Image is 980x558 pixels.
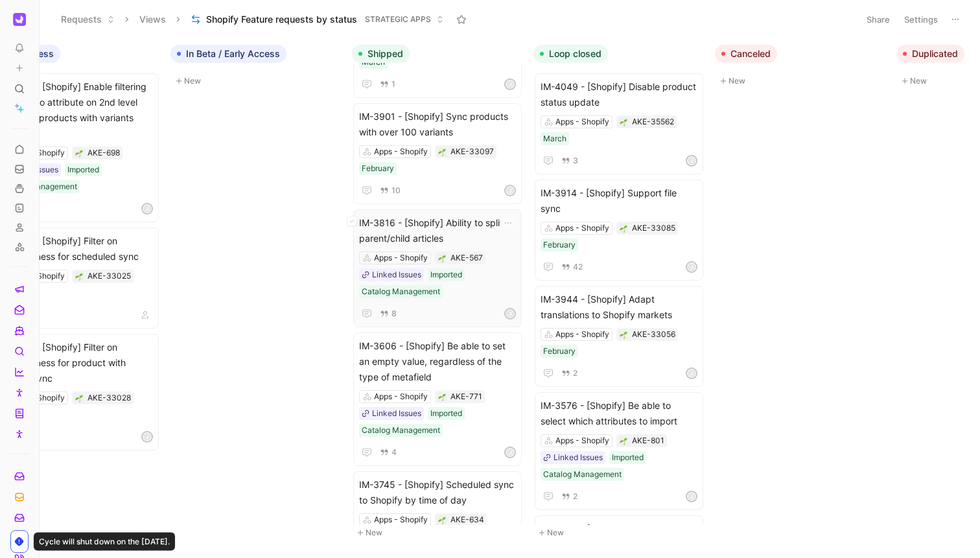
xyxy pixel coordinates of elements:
div: J [687,156,696,165]
span: IM-3647 - [Shopify] Support the native fields 'Country of origin' [541,521,697,552]
div: Cycle will shut down on the [DATE]. [34,533,175,551]
button: Loop closed [533,45,608,63]
button: 10 [377,183,403,198]
img: 🌱 [75,273,83,281]
div: AKE-33028 [87,391,131,404]
span: IM-3901 - [Shopify] Sync products with over 100 variants [359,109,516,140]
div: J [687,262,696,272]
button: 2 [559,366,580,380]
div: Apps - Shopify [374,513,428,526]
span: 2 [573,493,577,500]
button: 🌱 [437,392,447,401]
div: Apps - Shopify [555,434,609,447]
div: Catalog Management [362,285,440,298]
div: Apps - Shopify [374,390,428,403]
div: AKE-33097 [450,145,494,158]
button: 🌱 [619,224,628,233]
div: J [506,448,515,457]
button: Views [134,10,172,29]
span: Canceled [730,47,771,60]
a: IM-3901 - [Shopify] Sync products with over 100 variantsApps - ShopifyFebruary10J [353,103,522,204]
button: 1 [377,77,398,91]
div: Apps - Shopify [555,328,609,341]
span: 4 [391,448,397,456]
button: Share [861,10,896,29]
span: 42 [573,263,583,271]
span: IM-3606 - [Shopify] Be able to set an empty value, regardless of the type of metafield [359,338,516,385]
div: Linked Issues [554,451,603,464]
img: 🌱 [620,225,627,233]
button: 3 [559,154,581,168]
img: 🌱 [438,148,446,156]
div: Loop closedNew [528,39,710,547]
div: ShippedNew [347,39,528,547]
img: 🌱 [620,119,627,126]
button: New [533,525,705,541]
button: 🌱 [75,148,84,157]
span: 3 [573,157,578,165]
img: Akeneo [13,13,26,26]
button: New [715,73,886,89]
span: Duplicated [912,47,958,60]
button: 🌱 [437,253,447,262]
div: J [506,186,515,195]
span: IM-3914 - [Shopify] Support file sync [541,185,697,216]
span: 2 [573,369,577,377]
a: IM-3606 - [Shopify] Be able to set an empty value, regardless of the type of metafieldApps - Shop... [353,332,522,466]
div: Catalog Management [543,468,622,481]
span: In Beta / Early Access [186,47,280,60]
a: IM-3914 - [Shopify] Support file syncApps - ShopifyFebruary42J [535,180,703,281]
span: IM-3745 - [Shopify] Scheduled sync to Shopify by time of day [359,477,516,508]
button: 🌱 [75,393,84,402]
div: Catalog Management [362,424,440,437]
div: J [506,309,515,318]
div: J [506,80,515,89]
div: Imported [430,407,462,420]
div: AKE-771 [450,390,482,403]
div: Apps - Shopify [374,251,428,264]
div: AKE-698 [87,146,120,159]
button: 🌱 [437,515,447,524]
span: IM-3576 - [Shopify] Be able to select which attributes to import [541,398,697,429]
span: 8 [391,310,397,318]
button: New [352,525,523,541]
img: 🌱 [438,393,446,401]
button: Shipped [352,45,410,63]
span: Shipped [367,47,403,60]
span: STRATEGIC APPS [365,13,431,26]
button: 2 [559,489,580,504]
span: Loop closed [549,47,601,60]
button: 42 [559,260,585,274]
div: J [687,369,696,378]
div: AKE-634 [450,513,484,526]
div: Linked Issues [372,268,421,281]
img: 🌱 [438,517,446,524]
span: IM-3816 - [Shopify] Ability to split parent/child articles [359,215,516,246]
span: IM-3944 - [Shopify] Adapt translations to Shopify markets [541,292,697,323]
img: 🌱 [438,255,446,262]
div: 🌱 [619,330,628,339]
div: AKE-33085 [632,222,675,235]
div: Apps - Shopify [555,222,609,235]
button: Requests [55,10,121,29]
div: 🌱 [437,147,447,156]
div: Apps - Shopify [374,145,428,158]
button: Canceled [715,45,777,63]
button: Duplicated [896,45,964,63]
div: J [143,204,152,213]
button: Shopify Feature requests by statusSTRATEGIC APPS [185,10,450,29]
div: Imported [612,451,644,464]
div: 🌱 [75,272,84,281]
button: New [170,73,342,89]
div: J [687,492,696,501]
div: AKE-567 [450,251,483,264]
img: 🌱 [75,395,83,402]
a: IM-3944 - [Shopify] Adapt translations to Shopify marketsApps - ShopifyFebruary2J [535,286,703,387]
button: 🌱 [619,436,628,445]
div: February [362,162,394,175]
